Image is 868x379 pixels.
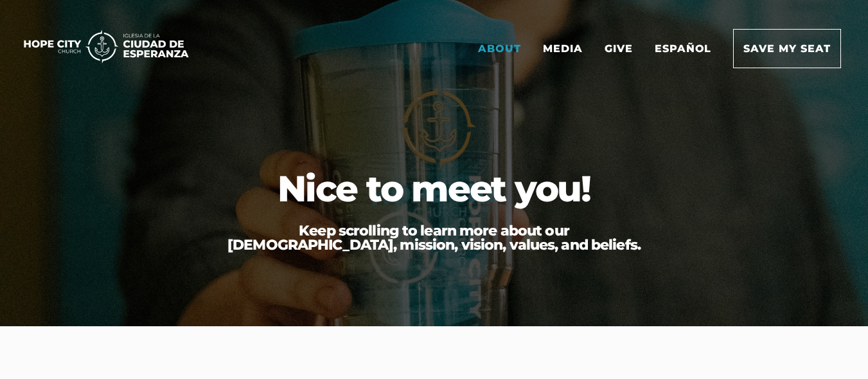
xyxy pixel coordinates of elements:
a: Media [533,30,592,68]
img: 11035415_1725x350_500.png [13,28,199,66]
h3: Keep scrolling to learn more about our [DEMOGRAPHIC_DATA], mission, vision, values, and beliefs. [226,224,643,252]
a: Give [595,30,642,68]
a: About [468,30,531,68]
a: Español [645,30,722,68]
a: Save my seat [733,29,841,68]
h1: Nice to meet you! [242,171,627,207]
